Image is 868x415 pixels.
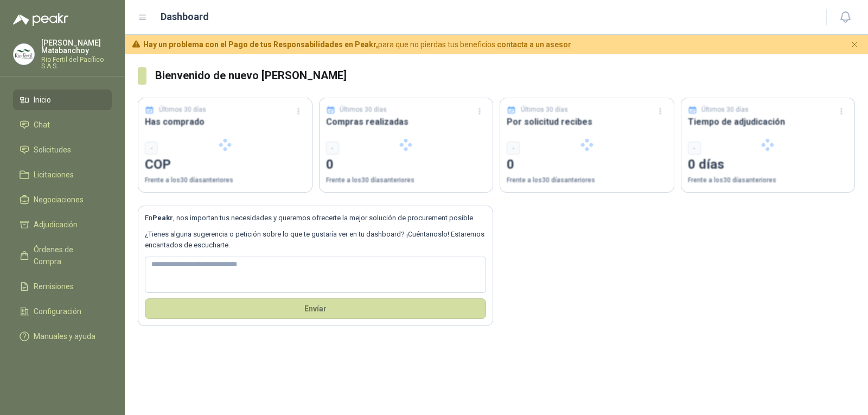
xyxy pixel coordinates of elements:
[13,301,112,322] a: Configuración
[34,144,71,156] span: Solicitudes
[34,305,81,317] span: Configuración
[13,189,112,210] a: Negociaciones
[41,39,112,54] p: [PERSON_NAME] Matabanchoy
[13,139,112,160] a: Solicitudes
[34,94,51,106] span: Inicio
[41,56,112,69] p: Rio Fertil del Pacífico S.A.S.
[13,326,112,347] a: Manuales y ayuda
[497,40,571,49] a: contacta a un asesor
[13,114,112,135] a: Chat
[34,219,78,231] span: Adjudicación
[161,9,209,24] h1: Dashboard
[145,229,486,251] p: ¿Tienes alguna sugerencia o petición sobre lo que te gustaría ver en tu dashboard? ¡Cuéntanoslo! ...
[13,239,112,272] a: Órdenes de Compra
[34,119,50,131] span: Chat
[13,214,112,235] a: Adjudicación
[13,13,68,26] img: Logo peakr
[145,298,486,319] button: Envíar
[13,276,112,297] a: Remisiones
[848,38,861,52] button: Cerrar
[143,39,571,50] span: para que no pierdas tus beneficios
[143,40,378,49] b: Hay un problema con el Pago de tus Responsabilidades en Peakr,
[34,244,101,267] span: Órdenes de Compra
[14,44,34,65] img: Company Logo
[13,164,112,185] a: Licitaciones
[152,214,173,222] b: Peakr
[145,213,486,224] p: En , nos importan tus necesidades y queremos ofrecerte la mejor solución de procurement posible.
[34,194,84,206] span: Negociaciones
[34,169,74,181] span: Licitaciones
[34,330,95,342] span: Manuales y ayuda
[155,67,855,84] h3: Bienvenido de nuevo [PERSON_NAME]
[34,280,74,292] span: Remisiones
[13,90,112,110] a: Inicio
